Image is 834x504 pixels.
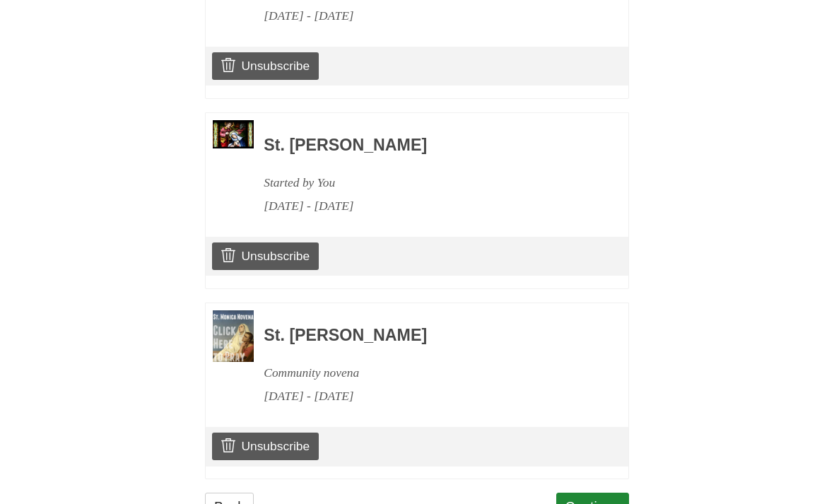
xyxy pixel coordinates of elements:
[264,385,590,408] div: [DATE] - [DATE]
[212,433,319,459] a: Unsubscribe
[213,310,254,362] img: Novena image
[212,52,319,79] a: Unsubscribe
[264,194,590,218] div: [DATE] - [DATE]
[264,171,590,194] div: Started by You
[264,361,590,385] div: Community novena
[264,327,590,345] h3: St. [PERSON_NAME]
[213,120,254,148] img: Novena image
[212,242,319,269] a: Unsubscribe
[264,136,590,155] h3: St. [PERSON_NAME]
[264,4,590,28] div: [DATE] - [DATE]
